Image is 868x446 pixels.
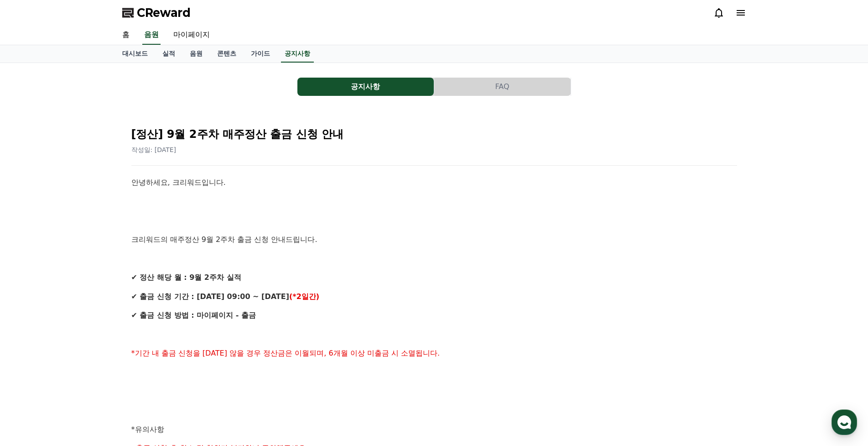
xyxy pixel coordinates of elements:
[155,45,182,63] a: 실적
[115,26,137,45] a: 홈
[244,45,277,63] a: 가이드
[434,78,571,96] a: FAQ
[166,26,217,45] a: 마이페이지
[142,26,161,45] a: 음원
[434,78,571,96] button: FAQ
[131,273,241,282] strong: ✔ 정산 해당 월 : 9월 2주차 실적
[115,45,155,63] a: 대시보드
[122,5,191,20] a: CReward
[131,177,737,189] p: 안녕하세요, 크리워드입니다.
[281,45,314,63] a: 공지사항
[182,45,210,63] a: 음원
[297,78,434,96] button: 공지사항
[118,289,175,312] a: 설정
[3,289,60,312] a: 홈
[131,146,177,153] span: 작성일: [DATE]
[210,45,244,63] a: 콘텐츠
[137,5,191,20] span: CReward
[289,292,319,301] strong: (*2일간)
[131,234,737,246] p: 크리워드의 매주정산 9월 2주차 출금 신청 안내드립니다.
[131,292,289,301] strong: ✔ 출금 신청 기간 : [DATE] 09:00 ~ [DATE]
[141,303,152,310] span: 설정
[131,349,440,357] span: *기간 내 출금 신청을 [DATE] 않을 경우 정산금은 이월되며, 6개월 이상 미출금 시 소멸됩니다.
[131,425,164,434] span: *유의사항
[29,303,34,310] span: 홈
[131,311,256,320] strong: ✔ 출금 신청 방법 : 마이페이지 - 출금
[60,289,118,312] a: 대화
[83,304,94,311] span: 대화
[131,127,737,142] h2: [정산] 9월 2주차 매주정산 출금 신청 안내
